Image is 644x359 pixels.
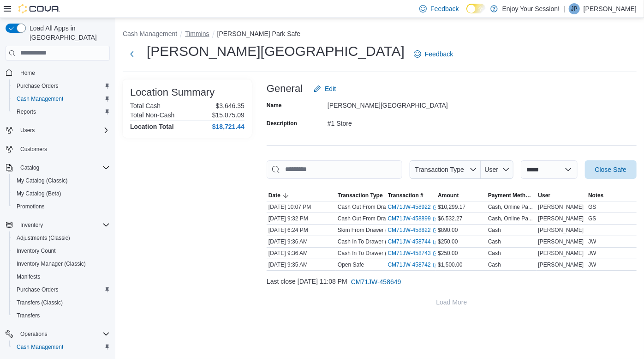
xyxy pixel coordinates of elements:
[488,226,501,234] div: Cash
[388,238,438,245] a: CM71JW-458744External link
[433,205,438,210] svg: External link
[267,83,303,94] h3: General
[267,293,637,311] button: Load More
[217,30,301,37] button: [PERSON_NAME] Park Safe
[438,238,458,245] span: $250.00
[338,192,383,199] span: Transaction Type
[268,192,280,199] span: Date
[488,192,535,199] span: Payment Methods
[13,232,110,243] span: Adjustments (Classic)
[13,245,60,256] a: Inventory Count
[13,106,40,117] a: Reports
[17,343,63,351] span: Cash Management
[584,3,637,14] p: [PERSON_NAME]
[9,92,113,105] button: Cash Management
[538,249,584,257] span: [PERSON_NAME]
[9,341,113,353] button: Cash Management
[17,329,110,340] span: Operations
[436,298,467,307] span: Load More
[130,102,161,110] h6: Total Cash
[325,84,336,93] span: Edit
[17,144,51,155] a: Customers
[13,188,65,199] a: My Catalog (Beta)
[338,203,434,211] p: Cash Out From Drawer (Alpha Drawer)
[13,341,67,353] a: Cash Management
[488,249,501,257] div: Cash
[267,102,282,109] label: Name
[438,203,465,211] span: $10,299.17
[17,247,56,255] span: Inventory Count
[267,273,637,291] div: Last close [DATE] 11:08 PM
[2,328,113,341] button: Operations
[438,249,458,257] span: $250.00
[17,219,110,231] span: Inventory
[130,111,175,119] h6: Total Non-Cash
[336,190,386,201] button: Transaction Type
[147,42,405,61] h1: [PERSON_NAME][GEOGRAPHIC_DATA]
[563,3,565,14] p: |
[9,200,113,213] button: Promotions
[388,203,438,211] a: CM71JW-458922External link
[130,123,174,130] h4: Location Total
[17,162,110,173] span: Catalog
[17,125,110,136] span: Users
[585,160,637,179] button: Close Safe
[588,261,596,268] span: JW
[538,226,584,234] span: [PERSON_NAME]
[338,226,423,234] p: Skim From Drawer (Alpha Drawer)
[430,4,459,13] span: Feedback
[13,245,110,256] span: Inventory Count
[433,216,438,222] svg: External link
[328,116,451,127] div: #1 Store
[13,80,62,91] a: Purchase Orders
[13,297,66,308] a: Transfers (Classic)
[9,257,113,270] button: Inventory Manager (Classic)
[17,203,45,210] span: Promotions
[328,98,451,109] div: [PERSON_NAME][GEOGRAPHIC_DATA]
[2,219,113,231] button: Inventory
[538,261,584,268] span: [PERSON_NAME]
[338,249,422,257] p: Cash In To Drawer (Alpha Drawer)
[13,271,44,282] a: Manifests
[481,160,513,179] button: User
[212,123,244,130] h4: $18,721.44
[267,160,402,179] input: This is a search bar. As you type, the results lower in the page will automatically filter.
[123,45,141,63] button: Next
[2,142,113,156] button: Customers
[488,215,533,222] div: Cash, Online Pa...
[388,226,438,234] a: CM71JW-458822External link
[17,219,47,231] button: Inventory
[351,277,401,286] span: CM71JW-458649
[123,30,177,37] button: Cash Management
[538,238,584,245] span: [PERSON_NAME]
[267,120,297,127] label: Description
[13,341,110,353] span: Cash Management
[388,249,438,257] a: CM71JW-458743External link
[2,124,113,137] button: Users
[537,190,587,201] button: User
[26,24,110,42] span: Load All Apps in [GEOGRAPHIC_DATA]
[17,162,43,173] button: Catalog
[17,125,38,136] button: Users
[13,284,110,295] span: Purchase Orders
[438,226,458,234] span: $890.00
[9,283,113,296] button: Purchase Orders
[588,249,596,257] span: JW
[436,190,486,201] button: Amount
[13,310,43,321] a: Transfers
[488,203,533,211] div: Cash, Online Pa...
[588,215,596,222] span: GS
[17,95,63,103] span: Cash Management
[18,4,60,13] img: Cova
[123,29,637,40] nav: An example of EuiBreadcrumbs
[212,111,244,119] p: $15,075.09
[466,4,486,13] input: Dark Mode
[13,201,48,212] a: Promotions
[13,175,72,186] a: My Catalog (Classic)
[425,49,453,59] span: Feedback
[502,3,560,14] p: Enjoy Your Session!
[433,251,438,256] svg: External link
[438,192,459,199] span: Amount
[338,238,419,245] p: Cash In To Drawer (Beta Drawer)
[2,161,113,174] button: Catalog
